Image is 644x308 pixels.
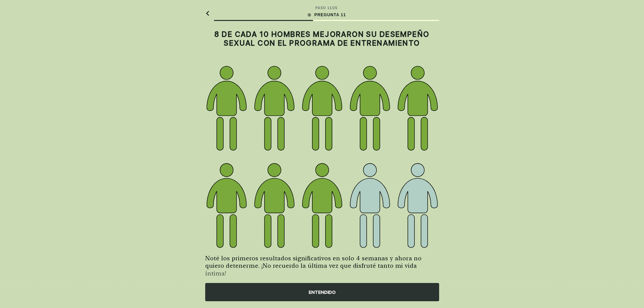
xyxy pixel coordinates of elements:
img: text [205,65,439,249]
h2: 8 DE CADA 10 HOMBRES MEJORARON SU DESEMPEÑO SEXUAL CON EL PROGRAMA DE ENTRENAMIENTO [205,30,439,48]
div: ENTENDIDO [205,283,439,301]
span: Noté los primeros resultados significativos en solo 4 semanas y ahora no quiero detenerme. ¡No re... [205,255,439,278]
div: PASO 11 / 25 [315,5,337,10]
div: PREGUNTA 11 [307,12,346,18]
